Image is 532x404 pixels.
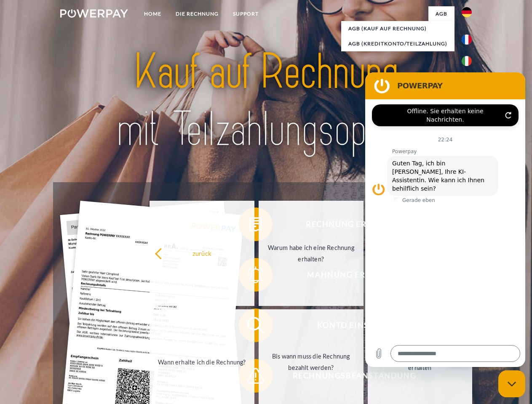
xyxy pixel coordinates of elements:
iframe: Messaging-Fenster [365,72,525,367]
a: SUPPORT [226,6,266,21]
img: de [462,7,472,17]
img: fr [462,35,472,45]
img: logo-powerpay-white.svg [60,9,128,18]
a: Home [137,6,168,21]
div: zurück [155,247,249,259]
div: Warum habe ich eine Rechnung erhalten? [264,242,358,265]
a: AGB (Kreditkonto/Teilzahlung) [341,36,454,51]
iframe: Schaltfläche zum Öffnen des Messaging-Fensters; Konversation läuft [498,370,525,397]
div: Bis wann muss die Rechnung bezahlt werden? [264,351,358,373]
a: agb [428,6,454,21]
img: it [462,56,472,66]
a: AGB (Kauf auf Rechnung) [341,21,454,36]
div: Wann erhalte ich die Rechnung? [155,356,249,367]
a: DIE RECHNUNG [168,6,226,21]
img: title-powerpay_de.svg [80,40,452,161]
